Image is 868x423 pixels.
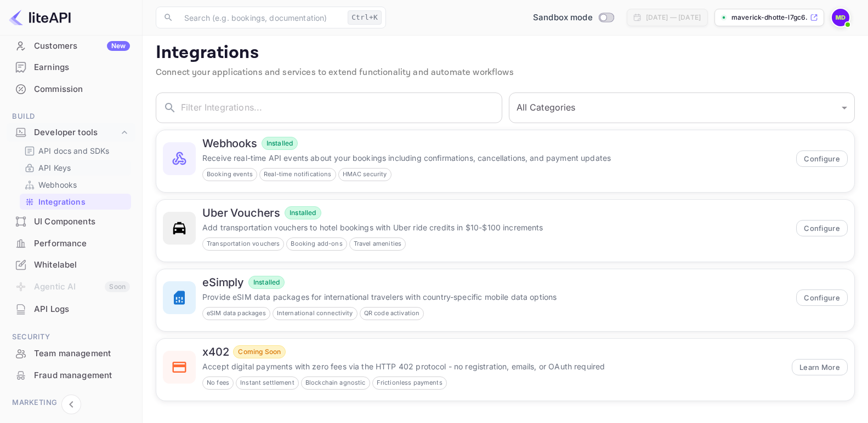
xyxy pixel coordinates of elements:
[7,343,135,364] div: Team management
[203,170,257,179] span: Booking events
[20,194,131,210] div: Integrations
[202,206,280,219] h6: Uber Vouchers
[202,345,229,358] h6: x402
[7,111,135,123] span: Build
[360,309,424,318] span: QR code activation
[7,397,135,409] span: Marketing
[202,152,790,164] p: Receive real-time API events about your bookings including confirmations, cancellations, and paym...
[287,239,346,248] span: Booking add-ons
[203,309,270,318] span: eSIM data packages
[38,179,77,190] p: Webhooks
[202,291,790,303] p: Provide eSIM data packages for international travelers with country-specific mobile data options
[7,233,135,253] a: Performance
[7,365,135,386] div: Fraud management
[7,79,135,99] a: Commission
[38,145,110,157] p: API docs and SDKs
[236,378,298,387] span: Instant settlement
[7,343,135,363] a: Team management
[34,347,130,360] div: Team management
[7,211,135,231] a: UI Components
[249,277,284,287] span: Installed
[7,79,135,100] div: Commission
[7,254,135,275] a: Whitelabel
[7,233,135,254] div: Performance
[273,309,357,318] span: International connectivity
[796,289,848,306] button: Configure
[646,13,701,22] div: [DATE] — [DATE]
[234,347,285,357] span: Coming Soon
[7,254,135,276] div: Whitelabel
[302,378,370,387] span: Blockchain agnostic
[20,143,131,159] div: API docs and SDKs
[156,66,855,79] p: Connect your applications and services to extend functionality and automate workflows
[34,303,130,316] div: API Logs
[796,220,848,236] button: Configure
[533,11,593,24] span: Sandbox mode
[34,259,130,271] div: Whitelabel
[285,208,320,218] span: Installed
[7,57,135,77] a: Earnings
[38,196,86,207] p: Integrations
[529,11,618,24] div: Switch to Production mode
[260,170,335,179] span: Real-time notifications
[339,170,391,179] span: HMAC security
[24,145,127,157] a: API docs and SDKs
[7,123,135,142] div: Developer tools
[262,138,297,148] span: Installed
[34,237,130,250] div: Performance
[61,395,81,414] button: Collapse navigation
[38,162,71,173] p: API Keys
[9,9,71,26] img: LiteAPI logo
[34,40,130,53] div: Customers
[34,83,130,96] div: Commission
[202,137,257,150] h6: Webhooks
[107,41,130,51] div: New
[156,42,855,64] p: Integrations
[7,36,135,57] div: CustomersNew
[178,7,343,28] input: Search (e.g. bookings, documentation)
[24,179,127,190] a: Webhooks
[350,239,405,248] span: Travel amenities
[832,9,849,26] img: Maverick Dhotte
[348,10,382,25] div: Ctrl+K
[731,13,808,22] p: maverick-dhotte-l7gc6....
[24,162,127,173] a: API Keys
[34,61,130,74] div: Earnings
[7,299,135,320] div: API Logs
[7,299,135,319] a: API Logs
[203,378,233,387] span: No fees
[7,36,135,56] a: CustomersNew
[20,177,131,193] div: Webhooks
[7,365,135,385] a: Fraud management
[24,196,127,207] a: Integrations
[20,160,131,176] div: API Keys
[202,361,785,372] p: Accept digital payments with zero fees via the HTTP 402 protocol - no registration, emails, or OA...
[34,126,119,139] div: Developer tools
[34,216,130,228] div: UI Components
[7,211,135,233] div: UI Components
[7,57,135,78] div: Earnings
[202,222,790,233] p: Add transportation vouchers to hotel bookings with Uber ride credits in $10-$100 increments
[792,359,848,375] button: Learn More
[34,369,130,382] div: Fraud management
[373,378,446,387] span: Frictionless payments
[7,331,135,343] span: Security
[203,239,283,248] span: Transportation vouchers
[796,150,848,167] button: Configure
[181,92,502,123] input: Filter Integrations...
[202,276,244,289] h6: eSimply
